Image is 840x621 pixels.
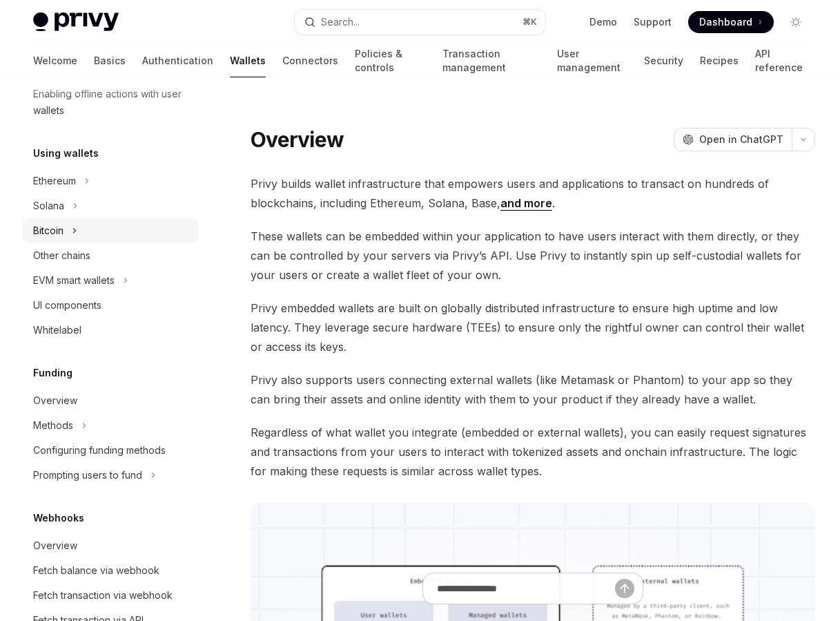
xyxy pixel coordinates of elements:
span: Regardless of what wallet you integrate (embedded or external wallets), you can easily request si... [251,423,815,481]
button: Toggle dark mode [785,11,807,33]
a: Basics [94,44,126,77]
div: Fetch transaction via webhook [33,587,173,604]
a: Welcome [33,44,77,77]
div: Bitcoin [33,222,64,239]
div: Solana [33,198,64,214]
a: Recipes [700,44,739,77]
div: Overview [33,537,77,554]
h5: Using wallets [33,145,99,162]
a: Transaction management [442,44,541,77]
h1: Overview [251,127,344,152]
a: User management [557,44,627,77]
a: Enabling offline actions with user wallets [22,82,199,123]
a: API reference [755,44,807,77]
button: Open in ChatGPT [674,128,792,151]
div: EVM smart wallets [33,272,115,289]
div: Search... [321,14,360,30]
a: Wallets [230,44,266,77]
a: Whitelabel [22,318,199,343]
a: Overview [22,533,199,558]
div: Overview [33,392,77,409]
div: Prompting users to fund [33,467,142,484]
div: Other chains [33,247,90,264]
span: Privy builds wallet infrastructure that empowers users and applications to transact on hundreds o... [251,174,815,213]
a: Fetch balance via webhook [22,558,199,583]
h5: Webhooks [33,510,84,526]
a: Security [644,44,683,77]
span: Dashboard [699,15,752,29]
span: ⌘ K [522,17,537,28]
div: Ethereum [33,173,76,189]
div: Fetch balance via webhook [33,562,159,579]
a: Support [634,15,672,29]
img: light logo [33,12,119,32]
span: Privy also supports users connecting external wallets (like Metamask or Phantom) to your app so t... [251,370,815,409]
a: Policies & controls [355,44,426,77]
span: Open in ChatGPT [699,133,783,146]
a: Connectors [282,44,338,77]
a: UI components [22,293,199,318]
div: UI components [33,297,101,314]
a: Configuring funding methods [22,438,199,463]
a: Other chains [22,243,199,268]
button: Send message [615,579,634,598]
div: Methods [33,417,73,434]
h5: Funding [33,365,72,381]
a: Dashboard [688,11,774,33]
div: Whitelabel [33,322,81,338]
a: and more [500,196,552,211]
span: Privy embedded wallets are built on globally distributed infrastructure to ensure high uptime and... [251,298,815,356]
div: Enabling offline actions with user wallets [33,86,191,119]
a: Authentication [142,44,213,77]
span: These wallets can be embedded within your application to have users interact with them directly, ... [251,227,815,285]
a: Fetch transaction via webhook [22,583,199,608]
a: Demo [589,15,617,29]
a: Overview [22,388,199,413]
div: Configuring funding methods [33,442,166,459]
button: Search...⌘K [295,10,545,35]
